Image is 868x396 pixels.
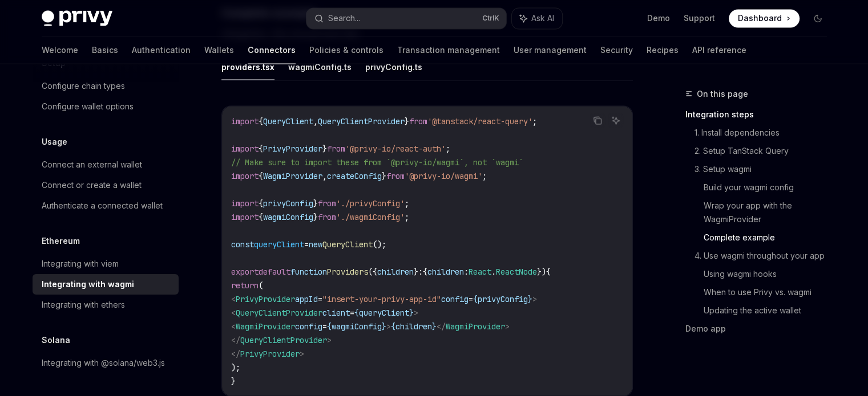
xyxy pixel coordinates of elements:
a: Transaction management [397,36,500,64]
span: ; [532,116,537,126]
span: } [528,293,532,304]
span: '@tanstack/react-query' [427,116,532,126]
span: { [354,307,359,317]
span: } [313,211,318,222]
a: 2. Setup TanStack Query [695,141,836,160]
a: Demo [647,13,670,24]
a: Welcome [42,36,78,64]
span: import [231,116,259,126]
span: new [309,239,322,249]
span: ; [405,198,409,208]
span: = [318,293,322,304]
span: > [505,321,510,331]
span: = [304,239,309,249]
span: { [259,143,263,153]
a: Demo app [685,319,836,337]
span: const [231,239,254,249]
span: WagmiProvider [236,321,295,331]
span: // Make sure to import these from `@privy-io/wagmi`, not `wagmi` [231,157,523,167]
span: WagmiProvider [446,321,505,331]
a: Connect an external wallet [33,154,179,175]
span: = [350,307,354,317]
span: React [469,266,491,276]
a: Integrating with wagmi [33,274,179,295]
span: from [409,116,427,126]
span: queryClient [359,307,409,317]
button: wagmiConfig.ts [288,53,352,80]
div: Search... [328,11,360,25]
a: Security [600,36,633,64]
span: ({ [368,266,377,276]
span: } [432,321,437,331]
img: dark logo [42,10,112,26]
a: 3. Setup wagmi [695,160,836,178]
span: '@privy-io/react-auth' [345,143,446,153]
span: wagmiConfig [263,211,313,222]
span: } [409,307,414,317]
button: Ask AI [512,8,562,28]
h5: Ethereum [42,234,80,248]
span: On this page [697,87,748,100]
a: When to use Privy vs. wagmi [704,283,836,301]
span: children [395,321,432,331]
span: client [322,307,350,317]
span: createConfig [327,170,382,181]
span: , [322,170,327,181]
span: > [327,334,332,345]
span: function [290,266,327,276]
button: Ask AI [608,113,623,128]
span: { [423,266,427,276]
span: Ask AI [531,13,554,24]
span: </ [231,334,240,345]
a: Integrating with viem [33,254,179,274]
span: import [231,211,259,222]
span: config [441,293,469,304]
div: Integrating with wagmi [42,277,134,291]
span: default [259,266,290,276]
a: Integrating with ethers [33,295,179,315]
span: { [259,116,263,126]
span: import [231,170,259,181]
span: children [377,266,414,276]
span: } [382,170,386,181]
span: = [322,321,327,331]
span: }) [537,266,546,276]
span: ; [446,143,450,153]
span: appId [295,293,318,304]
span: Providers [327,266,368,276]
span: . [491,266,496,276]
a: Wrap your app with the WagmiProvider [704,196,836,228]
span: QueryClient [322,239,373,249]
span: </ [231,348,240,358]
a: Authentication [132,36,191,64]
span: return [231,280,259,290]
span: './wagmiConfig' [336,211,405,222]
span: from [318,198,336,208]
span: , [313,116,318,126]
span: < [231,293,236,304]
div: Integrating with @solana/web3.js [42,356,165,370]
a: Support [684,13,715,24]
div: Authenticate a connected wallet [42,199,163,213]
a: Connect or create a wallet [33,175,179,195]
a: Using wagmi hooks [704,264,836,283]
a: Integrating with @solana/web3.js [33,353,179,373]
span: > [386,321,391,331]
span: { [473,293,478,304]
button: privyConfig.ts [365,53,422,80]
span: > [532,293,537,304]
a: Basics [92,36,118,64]
span: { [259,198,263,208]
button: Copy the contents from the code block [590,113,605,128]
span: } [322,143,327,153]
span: QueryClientProvider [240,334,327,345]
span: import [231,143,259,153]
span: { [259,170,263,181]
a: Build your wagmi config [704,178,836,196]
a: User management [514,36,587,64]
span: } [414,266,418,276]
button: Toggle dark mode [809,9,827,27]
a: API reference [692,36,746,64]
span: config [295,321,322,331]
span: } [313,198,318,208]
